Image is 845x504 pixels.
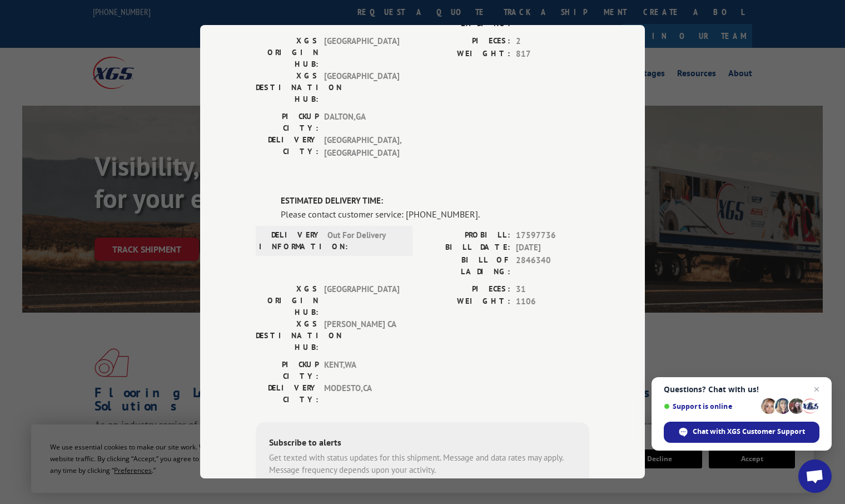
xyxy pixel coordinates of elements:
[256,134,319,159] label: DELIVERY CITY:
[256,382,319,406] label: DELIVERY CITY:
[422,48,510,61] label: WEIGHT:
[422,35,510,48] label: PIECES:
[516,295,589,308] span: 1106
[798,459,832,493] div: Open chat
[516,241,589,254] span: [DATE]
[516,283,589,296] span: 31
[324,70,399,105] span: [GEOGRAPHIC_DATA]
[664,402,757,411] span: Support is online
[422,254,510,278] label: BILL OF LADING:
[269,452,576,477] div: Get texted with status updates for this shipment. Message and data rates may apply. Message frequ...
[516,35,589,48] span: 2
[664,385,819,394] span: Questions? Chat with us!
[256,35,319,70] label: XGS ORIGIN HUB:
[516,229,589,242] span: 17597736
[516,254,589,278] span: 2846340
[256,111,319,134] label: PICKUP CITY:
[422,283,510,296] label: PIECES:
[422,295,510,308] label: WEIGHT:
[324,35,399,70] span: [GEOGRAPHIC_DATA]
[324,382,399,406] span: MODESTO , CA
[516,48,589,61] span: 817
[281,195,589,207] label: ESTIMATED DELIVERY TIME:
[693,427,805,437] span: Chat with XGS Customer Support
[256,359,319,382] label: PICKUP CITY:
[422,241,510,254] label: BILL DATE:
[324,318,399,353] span: [PERSON_NAME] CA
[324,134,399,159] span: [GEOGRAPHIC_DATA] , [GEOGRAPHIC_DATA]
[324,283,399,318] span: [GEOGRAPHIC_DATA]
[324,359,399,382] span: KENT , WA
[256,283,319,318] label: XGS ORIGIN HUB:
[422,229,510,242] label: PROBILL:
[664,422,819,443] div: Chat with XGS Customer Support
[281,207,589,221] div: Please contact customer service: [PHONE_NUMBER].
[327,229,402,253] span: Out For Delivery
[269,436,576,452] div: Subscribe to alerts
[324,111,399,134] span: DALTON , GA
[810,383,823,396] span: Close chat
[256,318,319,353] label: XGS DESTINATION HUB:
[256,70,319,105] label: XGS DESTINATION HUB:
[259,229,322,253] label: DELIVERY INFORMATION:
